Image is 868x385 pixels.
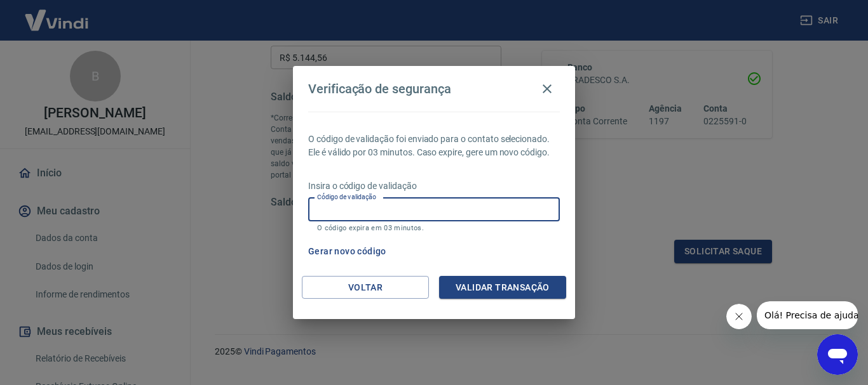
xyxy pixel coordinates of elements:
button: Validar transação [439,276,566,299]
button: Voltar [302,276,429,299]
p: Insira o código de validação [308,179,560,193]
iframe: Mensagem da empresa [757,301,858,329]
span: Olá! Precisa de ajuda? [8,9,107,19]
p: O código expira em 03 minutos. [317,224,551,232]
iframe: Botão para abrir a janela de mensagens [817,334,858,375]
label: Código de validação [317,192,376,202]
button: Gerar novo código [303,240,391,263]
p: O código de validação foi enviado para o contato selecionado. Ele é válido por 03 minutos. Caso e... [308,133,560,159]
iframe: Fechar mensagem [726,304,752,329]
h4: Verificação de segurança [308,81,451,96]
